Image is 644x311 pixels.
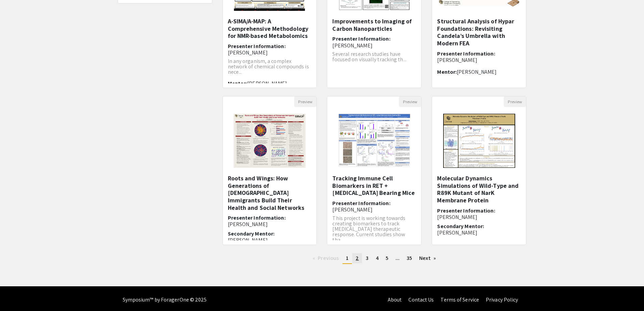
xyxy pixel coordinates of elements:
[346,254,349,262] span: 1
[437,50,521,63] h6: Presenter Information:
[228,58,309,75] span: In any organism, a complex network of chemical compounds is nece...
[228,175,312,211] h5: Roots and Wings: How Generations of [DEMOGRAPHIC_DATA] Immigrants Build Their Health and Social N...
[228,221,268,228] span: [PERSON_NAME]
[332,18,416,32] h5: Improvements to Imaging of Carbon Nanoparticles
[432,96,526,245] div: Open Presentation <p class="ql-align-center"><strong>Molecular Dynamics Simulations of Wild-Type ...
[437,229,521,236] p: [PERSON_NAME]
[228,18,312,40] h5: A-SIMA/A-MAP: A Comprehensive Methodology for NMR-based Metabolomics
[327,96,422,245] div: Open Presentation <p>Tracking Immune Cell Biomarkers in RET + Lung Adenocarcinoma Bearing Mice</p>
[332,200,416,213] h6: Presenter Information:
[436,107,522,175] img: <p class="ql-align-center"><strong>Molecular Dynamics Simulations of Wild-Type and R89K Mutant of...
[396,254,400,262] span: ...
[332,175,416,197] h5: Tracking Immune Cell Biomarkers in RET + [MEDICAL_DATA] Bearing Mice
[332,206,372,213] span: [PERSON_NAME]
[5,281,29,306] iframe: Chat
[227,107,312,175] img: <p>Roots and Wings: How Generations of Vietnamese Immigrants Build Their Health and Social Networ...
[332,216,416,243] p: This project is working towards creating biomarkers to track [MEDICAL_DATA] therapeutic response....
[376,254,379,262] span: 4
[247,80,287,87] span: [PERSON_NAME]
[437,207,521,220] h6: Presenter Information:
[228,230,275,237] span: Secondary Mentor:
[457,68,497,75] span: [PERSON_NAME]
[386,254,388,262] span: 5
[408,296,434,303] a: Contact Us
[332,36,416,48] h6: Presenter Information:
[399,96,421,107] button: Preview
[332,42,372,49] span: [PERSON_NAME]
[416,253,439,263] a: Next page
[437,214,477,221] span: [PERSON_NAME]
[332,107,417,175] img: <p>Tracking Immune Cell Biomarkers in RET + Lung Adenocarcinoma Bearing Mice</p>
[437,68,457,75] span: Mentor:
[504,96,526,107] button: Preview
[388,296,402,303] a: About
[437,57,477,64] span: [PERSON_NAME]
[294,96,316,107] button: Preview
[222,253,527,264] ul: Pagination
[437,18,521,47] h5: Structural Analysis of Hypar Foundations: Revisiting Candela’s Umbrella with Modern FEA
[228,215,312,227] h6: Presenter Information:
[318,254,339,262] span: Previous
[407,254,412,262] span: 35
[228,237,312,243] p: [PERSON_NAME]
[440,296,479,303] a: Terms of Service
[228,49,268,56] span: [PERSON_NAME]
[486,296,518,303] a: Privacy Policy
[222,96,317,245] div: Open Presentation <p>Roots and Wings: How Generations of Vietnamese Immigrants Build Their Health...
[228,80,247,87] span: Mentor:
[437,175,521,204] h5: Molecular Dynamics Simulations of Wild-Type and R89K Mutant of NarK Membrane Protein
[366,254,368,262] span: 3
[356,254,359,262] span: 2
[332,50,406,63] span: Several research studies have focused on visually tracking th...
[228,43,312,56] h6: Presenter Information:
[437,223,484,230] span: Secondary Mentor:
